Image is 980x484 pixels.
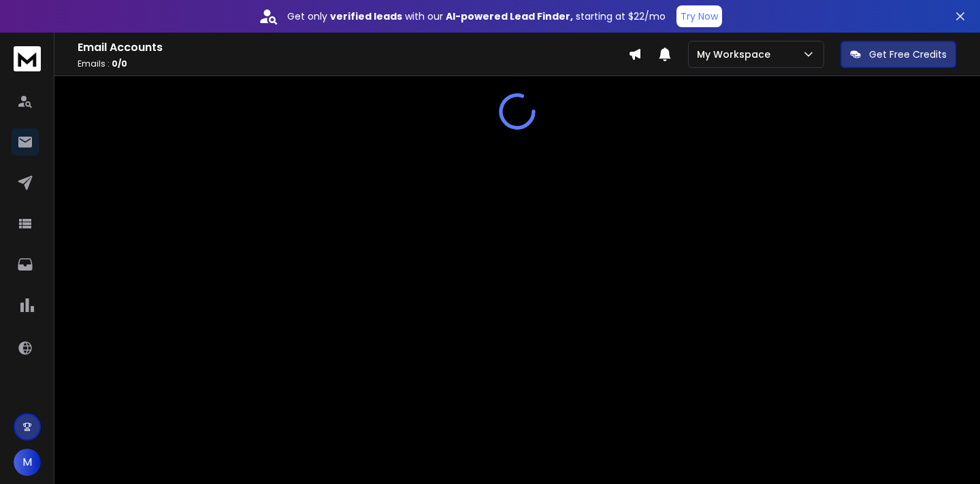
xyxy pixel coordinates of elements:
button: M [14,449,41,476]
h1: Email Accounts [78,39,628,56]
img: logo [14,46,41,71]
p: Try Now [681,10,718,23]
button: Try Now [676,5,722,27]
p: Get only with our starting at $22/mo [287,10,666,23]
p: Emails : [78,58,628,69]
p: My Workspace [697,48,776,61]
p: Get Free Credits [869,48,947,61]
strong: verified leads [330,10,402,23]
span: 0 / 0 [112,58,127,69]
strong: AI-powered Lead Finder, [446,10,573,23]
button: Get Free Credits [840,41,956,68]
